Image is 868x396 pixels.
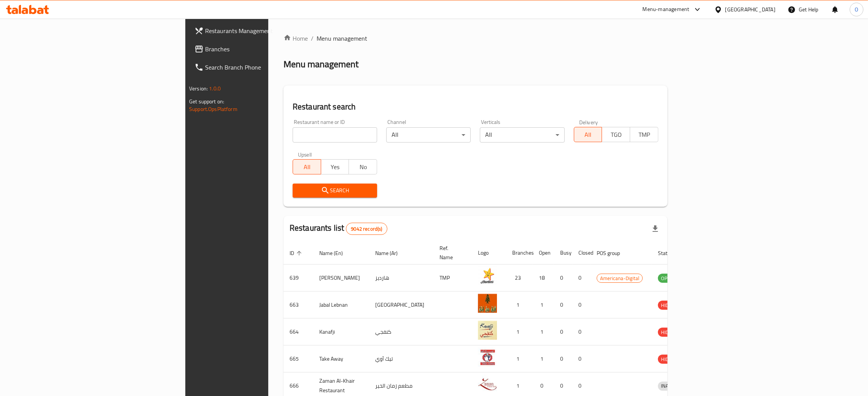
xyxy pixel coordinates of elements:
th: Open [533,241,554,265]
span: Menu management [317,34,367,43]
td: 18 [533,265,554,291]
td: 0 [572,265,591,291]
th: Branches [506,241,533,265]
span: Get support on: [189,97,224,106]
a: Branches [188,40,330,58]
div: All [480,127,564,143]
td: 1 [533,345,554,372]
label: Upsell [298,152,312,157]
span: Search [299,186,371,195]
td: 23 [506,265,533,291]
td: [GEOGRAPHIC_DATA] [369,291,433,318]
img: Take Away [478,348,497,367]
td: Take Away [313,345,369,372]
span: TGO [605,129,627,140]
a: Support.OpsPlatform [189,104,237,114]
span: Status [658,249,683,258]
span: POS group [597,249,630,258]
td: 0 [554,318,572,345]
span: HIDDEN [658,328,681,337]
span: 9042 record(s) [346,225,387,233]
td: تيك آوي [369,345,433,372]
span: Yes [324,162,346,173]
img: Zaman Al-Khair Restaurant [478,375,497,394]
td: 0 [554,265,572,291]
span: Ref. Name [440,244,463,262]
td: 0 [572,291,591,318]
th: Closed [572,241,591,265]
div: Export file [646,220,664,238]
div: INACTIVE [658,382,684,391]
a: Restaurants Management [188,22,330,40]
button: All [574,127,602,142]
span: No [352,162,374,173]
button: TGO [602,127,630,142]
div: Menu-management [643,5,690,14]
td: TMP [433,265,472,291]
span: Search Branch Phone [205,63,324,72]
th: Logo [472,241,506,265]
button: Search [293,184,377,198]
td: 0 [572,318,591,345]
td: Kanafji [313,318,369,345]
img: Kanafji [478,321,497,340]
span: Version: [189,84,208,93]
label: Delivery [579,119,598,125]
h2: Restaurant search [293,101,658,112]
td: 0 [554,345,572,372]
td: 1 [533,291,554,318]
div: All [386,127,471,143]
span: INACTIVE [658,382,684,390]
td: 1 [533,318,554,345]
td: Jabal Lebnan [313,291,369,318]
td: كنفجي [369,318,433,345]
button: All [293,159,321,174]
h2: Menu management [283,58,358,70]
td: 1 [506,318,533,345]
td: 0 [554,291,572,318]
span: O [855,5,858,14]
h2: Restaurants list [290,222,387,235]
span: 1.0.0 [209,84,221,93]
th: Busy [554,241,572,265]
td: 0 [572,345,591,372]
button: Yes [321,159,349,174]
span: TMP [633,129,655,140]
span: HIDDEN [658,355,681,364]
td: [PERSON_NAME] [313,265,369,291]
span: Restaurants Management [205,26,324,35]
span: Name (En) [319,249,353,258]
div: [GEOGRAPHIC_DATA] [725,5,776,14]
span: Name (Ar) [375,249,408,258]
div: Total records count [346,223,387,235]
td: هارديز [369,265,433,291]
img: Hardee's [478,267,497,286]
span: HIDDEN [658,301,681,310]
a: Search Branch Phone [188,58,330,76]
span: All [296,162,318,173]
button: TMP [630,127,658,142]
td: 1 [506,345,533,372]
span: Branches [205,44,324,54]
input: Search for restaurant name or ID.. [293,127,377,143]
td: 1 [506,291,533,318]
nav: breadcrumb [283,34,667,43]
span: ID [290,249,304,258]
span: OPEN [658,274,677,283]
img: Jabal Lebnan [478,294,497,313]
span: Americana-Digital [597,274,642,283]
span: All [577,129,599,140]
button: No [349,159,377,174]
